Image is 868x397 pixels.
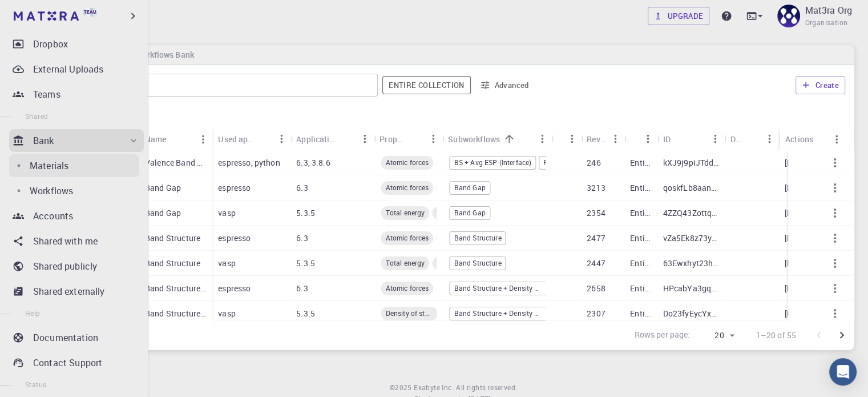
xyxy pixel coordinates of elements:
span: Total energy contributions [432,208,489,218]
button: Sort [254,130,272,148]
a: Teams [9,83,144,106]
p: [DATE] 7:32 [785,232,827,244]
p: Band Structure [145,232,200,244]
p: Valence Band Offset (2D) [145,157,207,169]
span: Поддержка [18,8,80,18]
p: espresso [218,232,251,244]
p: Bank [33,134,54,147]
button: Menu [424,130,442,148]
div: Name [145,128,167,150]
span: Atomic forces [381,183,434,193]
div: Subworkflows [442,128,551,150]
span: Total energy [381,258,430,268]
p: Entity [630,258,651,269]
p: Materials [30,159,68,173]
p: 2477 [587,232,605,244]
p: 3213 [587,182,605,194]
a: External Uploads [9,58,144,81]
div: 20 [695,327,738,344]
p: HPcabYa3gq4BPcb2u [663,283,718,294]
p: 5.3.5 [296,207,315,219]
p: espresso, python [218,157,280,169]
span: Atomic forces [381,158,434,167]
p: Entity [630,308,651,319]
span: Band Gap [450,208,490,218]
p: 2447 [587,258,605,269]
button: Create [796,76,845,94]
span: Total energy contributions [432,258,489,268]
button: Sort [406,130,424,148]
p: qoskfLb8aanPioxoe [663,182,718,194]
span: © 2025 [390,382,414,394]
button: Menu [827,130,846,149]
div: Used application [218,128,254,150]
button: Sort [167,130,185,149]
button: Menu [563,130,581,148]
div: Subworkflows [448,128,500,150]
span: Atomic forces [381,283,434,293]
p: 63Ewxhyt23hmLPZfe [663,258,718,269]
span: Filter throughout whole library including sets (folders) [382,76,470,94]
p: Contact Support [33,356,102,370]
p: vasp [218,207,236,219]
span: Density of states [381,308,438,318]
button: Menu [606,130,624,148]
img: logo [14,11,79,21]
p: Accounts [33,209,73,223]
span: Fermi energy [436,158,486,167]
div: Application Version [290,128,374,150]
span: Band Structure + Density of States [450,283,547,293]
span: Organisation [805,17,847,29]
span: Atomic forces [381,233,434,243]
span: Fermi energy [436,233,486,243]
p: Shared with me [33,234,98,248]
p: 6.3 [296,232,308,244]
span: Status [25,380,46,389]
span: Exabyte Inc. [414,383,454,392]
p: 6.3, 3.8.6 [296,157,330,169]
a: Accounts [9,204,144,227]
button: Entire collection [382,76,470,94]
a: Documentation [9,326,144,349]
p: Band Structure [145,258,200,269]
p: Workflows [30,184,73,198]
span: Band Gap [450,183,490,193]
span: Fermi energy [436,183,486,193]
p: [DATE] 8:42 [785,157,827,169]
div: Properties [374,128,442,150]
p: espresso [218,182,251,194]
p: espresso [218,283,251,294]
span: Help [25,308,41,318]
button: Menu [272,130,290,148]
p: 246 [587,157,600,169]
p: 5.3.5 [296,308,315,319]
span: Find ESP Values (Interface) [539,158,633,167]
div: Open Intercom Messenger [829,358,857,386]
a: Shared with me [9,230,144,252]
div: Tags [551,128,581,150]
p: kXJ9j9piJTddX9FHz [663,157,718,169]
div: Description [725,128,779,150]
button: Menu [639,130,657,148]
div: Used application [212,128,290,150]
button: Sort [337,130,356,148]
p: External Uploads [33,62,103,76]
div: ID [663,128,670,150]
button: Sort [500,130,518,148]
p: Entity [630,232,651,244]
p: Do23fyEycYxbEjJ6b [663,308,718,319]
p: vasp [218,258,236,269]
a: Dropbox [9,33,144,55]
button: Sort [742,130,761,148]
div: Application Version [296,128,337,150]
p: Entity [630,157,651,169]
div: Actions [780,128,846,150]
p: Band Gap [145,207,181,219]
div: Type [624,128,657,150]
span: Band Structure [450,258,506,268]
p: 6.3 [296,283,308,294]
a: Workflows [9,179,139,202]
p: Dropbox [33,37,68,51]
p: Entity [630,283,651,294]
a: Shared publicly [9,255,144,278]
